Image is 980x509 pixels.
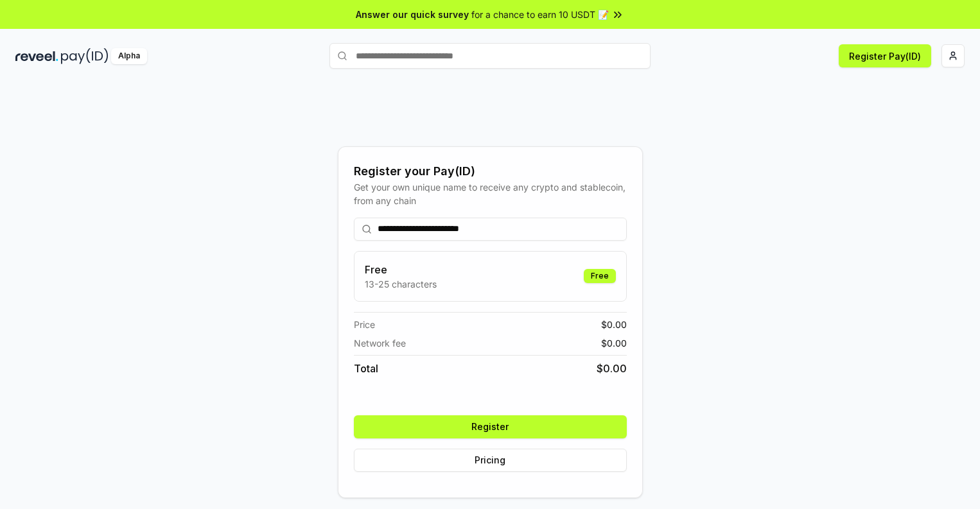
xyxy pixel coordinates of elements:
[354,415,627,438] button: Register
[354,318,375,331] span: Price
[597,361,627,376] span: $ 0.00
[839,44,931,67] button: Register Pay(ID)
[354,336,406,350] span: Network fee
[601,336,627,350] span: $ 0.00
[15,48,58,64] img: reveel_dark
[584,269,616,283] div: Free
[354,449,627,472] button: Pricing
[356,8,469,21] span: Answer our quick survey
[365,277,437,291] p: 13-25 characters
[365,262,437,277] h3: Free
[354,361,378,376] span: Total
[354,180,627,207] div: Get your own unique name to receive any crypto and stablecoin, from any chain
[601,318,627,331] span: $ 0.00
[471,8,609,21] span: for a chance to earn 10 USDT 📝
[354,162,627,180] div: Register your Pay(ID)
[111,48,147,64] div: Alpha
[61,48,109,64] img: pay_id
